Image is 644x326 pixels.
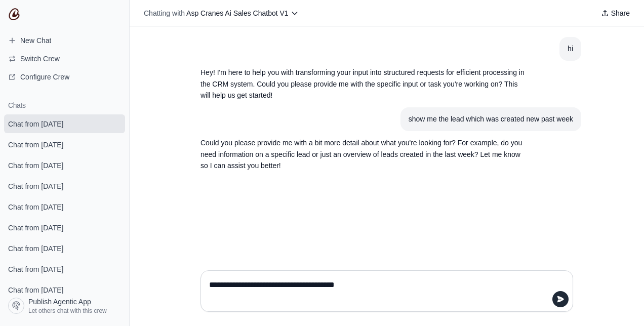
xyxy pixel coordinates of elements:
[28,297,91,307] span: Publish Agentic App
[4,114,125,133] a: Chat from [DATE]
[4,260,125,278] a: Chat from [DATE]
[4,69,125,85] a: Configure Crew
[4,32,125,49] a: New Chat
[8,243,63,254] span: Chat from [DATE]
[4,156,125,175] a: Chat from [DATE]
[20,54,60,64] span: Switch Crew
[559,37,581,61] section: User message
[8,181,63,191] span: Chat from [DATE]
[4,135,125,154] a: Chat from [DATE]
[4,218,125,237] a: Chat from [DATE]
[200,137,525,172] p: Could you please provide me with a bit more detail about what you're looking for? For example, do...
[8,8,20,20] img: CrewAI Logo
[8,160,63,171] span: Chat from [DATE]
[20,35,51,46] span: New Chat
[4,51,125,67] button: Switch Crew
[186,9,289,17] span: Asp Cranes Ai Sales Chatbot V1
[4,197,125,216] a: Chat from [DATE]
[192,131,533,178] section: Response
[597,6,634,20] button: Share
[8,202,63,212] span: Chat from [DATE]
[568,43,573,55] div: hi
[8,285,63,295] span: Chat from [DATE]
[4,294,125,318] a: Publish Agentic App Let others chat with this crew
[8,264,63,274] span: Chat from [DATE]
[28,307,107,315] span: Let others chat with this crew
[611,8,630,18] span: Share
[4,280,125,299] a: Chat from [DATE]
[400,107,581,131] section: User message
[8,140,63,150] span: Chat from [DATE]
[200,67,525,101] p: Hey! I'm here to help you with transforming your input into structured requests for efficient pro...
[8,119,63,129] span: Chat from [DATE]
[140,6,303,20] button: Chatting with Asp Cranes Ai Sales Chatbot V1
[192,61,533,107] section: Response
[8,223,63,233] span: Chat from [DATE]
[409,113,573,125] div: show me the lead which was created new past week
[4,177,125,195] a: Chat from [DATE]
[20,72,69,82] span: Configure Crew
[144,8,185,18] span: Chatting with
[4,239,125,258] a: Chat from [DATE]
